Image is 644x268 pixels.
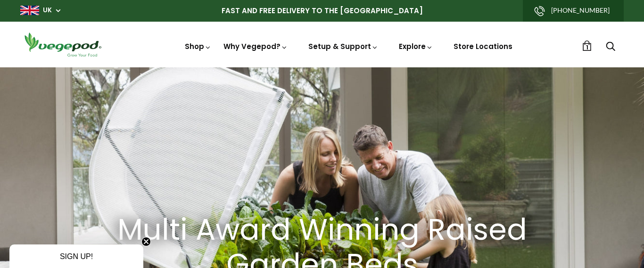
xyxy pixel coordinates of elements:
a: Setup & Support [308,41,378,51]
a: Store Locations [454,41,512,51]
button: Close teaser [141,237,151,246]
a: 1 [582,41,592,51]
img: gb_large.png [20,6,39,15]
span: SIGN UP! [60,252,93,260]
div: SIGN UP!Close teaser [9,244,143,268]
a: Search [606,42,615,52]
a: UK [43,6,52,15]
a: Why Vegepod? [223,41,288,51]
span: 1 [586,43,588,52]
a: Shop [185,41,211,51]
img: Vegepod [20,31,105,58]
a: Explore [399,41,433,51]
